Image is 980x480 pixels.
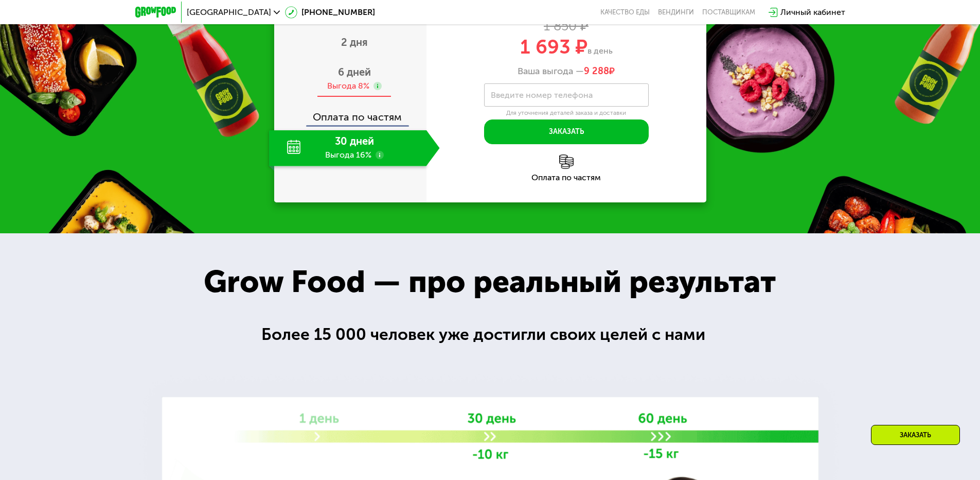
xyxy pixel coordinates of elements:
[584,66,615,77] span: ₽
[587,46,613,56] span: в день
[341,36,368,48] span: 2 дня
[658,8,694,16] a: Вендинги
[187,8,271,16] span: [GEOGRAPHIC_DATA]
[871,425,960,445] div: Заказать
[426,66,706,77] div: Ваша выгода —
[600,8,650,16] a: Качество еды
[338,66,371,78] span: 6 дней
[275,101,426,125] div: Оплата по частям
[285,6,375,19] a: [PHONE_NUMBER]
[520,35,587,59] span: 1 693 ₽
[484,119,649,144] button: Заказать
[484,109,649,117] div: Для уточнения деталей заказа и доставки
[584,65,609,77] span: 9 288
[491,92,593,98] label: Введите номер телефона
[426,21,706,32] div: 1 850 ₽
[559,155,574,169] img: l6xcnZfty9opOoJh.png
[702,8,755,16] div: поставщикам
[327,80,369,92] div: Выгода 8%
[181,259,798,305] div: Grow Food — про реальный результат
[261,322,719,347] div: Более 15 000 человек уже достигли своих целей с нами
[426,174,706,182] div: Оплата по частям
[780,6,845,19] div: Личный кабинет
